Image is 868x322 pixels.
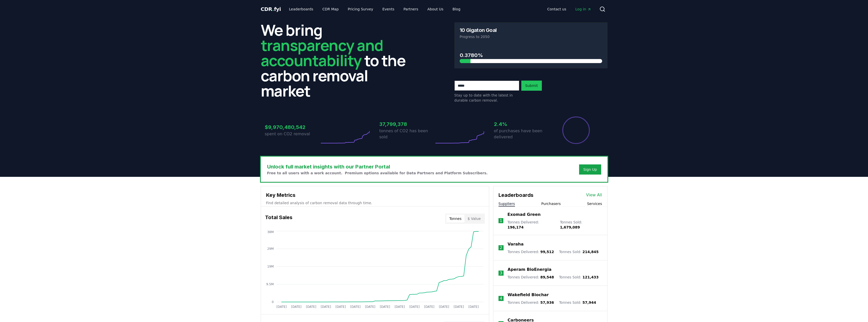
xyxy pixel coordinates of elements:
[261,6,281,12] span: CDR fyi
[500,295,502,301] p: 4
[559,249,599,254] p: Tonnes Sold :
[579,164,601,175] button: Sign Up
[508,275,554,280] p: Tonnes Delivered :
[335,305,346,309] tspan: [DATE]
[507,220,555,230] p: Tonnes Delivered :
[424,305,434,309] tspan: [DATE]
[500,270,502,276] p: 3
[559,300,596,305] p: Tonnes Sold :
[265,123,320,131] h3: $9,970,480,542
[439,305,449,309] tspan: [DATE]
[543,5,595,14] nav: Main
[272,300,274,304] tspan: 0
[508,300,554,305] p: Tonnes Delivered :
[508,292,549,298] a: Wakefield Biochar
[365,305,375,309] tspan: [DATE]
[321,305,331,309] tspan: [DATE]
[449,5,465,14] a: Blog
[460,51,602,59] h3: 0.3780%
[500,218,502,224] p: 1
[380,305,390,309] tspan: [DATE]
[266,191,484,199] h3: Key Metrics
[378,5,398,14] a: Events
[267,265,274,268] tspan: 19M
[394,305,405,309] tspan: [DATE]
[267,230,274,234] tspan: 38M
[460,28,497,33] h3: 10 Gigaton Goal
[454,305,464,309] tspan: [DATE]
[583,167,597,172] a: Sign Up
[575,7,591,12] span: Log in
[465,215,484,223] button: $ Value
[540,275,554,279] span: 89,548
[586,192,602,198] a: View All
[521,81,542,91] button: Submit
[507,225,524,229] span: 196,174
[265,214,292,224] h3: Total Sales
[423,5,447,14] a: About Us
[582,275,599,279] span: 121,433
[267,163,488,171] h3: Unlock full market insights with our Partner Portal
[409,305,420,309] tspan: [DATE]
[562,116,590,144] div: Percentage of sales delivered
[582,250,599,254] span: 214,845
[266,282,273,286] tspan: 9.5M
[508,241,524,247] a: Varaha
[541,201,561,206] button: Purchasers
[261,35,383,71] span: transparency and accountability
[267,171,488,176] p: Free to all users with a work account. Premium options available for Data Partners and Platform S...
[291,305,301,309] tspan: [DATE]
[508,267,551,273] a: Aperam BioEnergia
[560,220,602,230] p: Tonnes Sold :
[540,250,554,254] span: 99,512
[379,120,434,128] h3: 37,799,378
[276,305,287,309] tspan: [DATE]
[460,34,602,39] p: Progress to 2050
[399,5,422,14] a: Partners
[454,93,519,103] p: Stay up to date with the latest in durable carbon removal.
[261,6,281,13] a: CDR.fyi
[306,305,316,309] tspan: [DATE]
[543,5,570,14] a: Contact us
[507,212,541,218] a: Exomad Green
[285,5,464,14] nav: Main
[350,305,361,309] tspan: [DATE]
[267,247,274,251] tspan: 29M
[468,305,479,309] tspan: [DATE]
[500,245,502,251] p: 2
[540,300,554,305] span: 57,936
[265,131,320,137] p: spent on CO2 removal
[285,5,317,14] a: Leaderboards
[272,6,274,12] span: .
[560,225,580,229] span: 1,679,089
[318,5,343,14] a: CDR Map
[261,22,414,98] h2: We bring to the carbon removal market
[498,191,533,199] h3: Leaderboards
[559,275,599,280] p: Tonnes Sold :
[498,201,515,206] button: Suppliers
[571,5,595,14] a: Log in
[587,201,602,206] button: Services
[379,128,434,140] p: tonnes of CO2 has been sold
[344,5,377,14] a: Pricing Survey
[446,215,465,223] button: Tonnes
[266,200,484,205] p: Find detailed analysis of carbon removal data through time.
[494,128,549,140] p: of purchases have been delivered
[582,300,596,305] span: 57,944
[508,249,554,254] p: Tonnes Delivered :
[494,120,549,128] h3: 2.4%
